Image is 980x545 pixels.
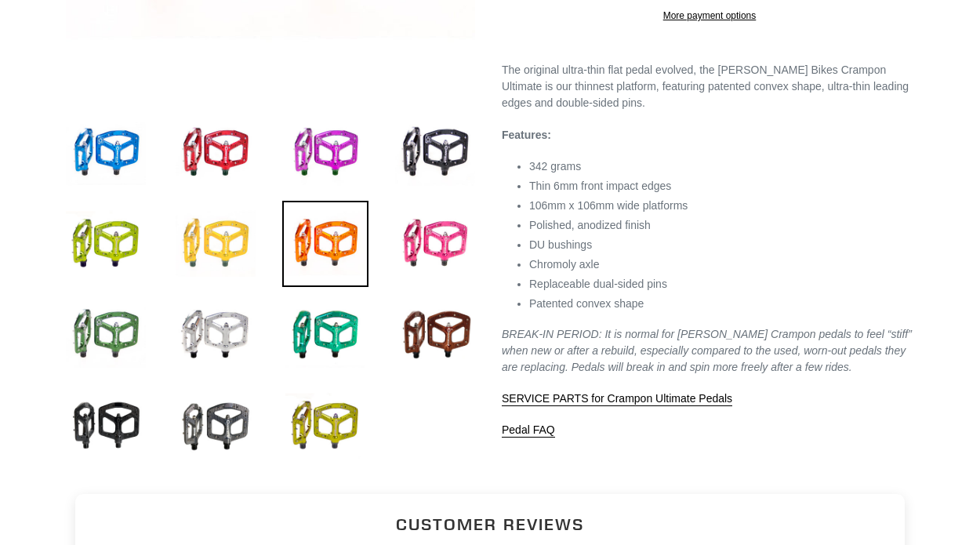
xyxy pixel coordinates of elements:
img: Load image into Gallery viewer, Crampon Ultimate Pedals [63,110,149,196]
img: Load image into Gallery viewer, Crampon Ultimate Pedals [172,383,259,469]
a: Pedal FAQ [502,423,555,438]
li: Replaceable dual-sided pins [529,276,917,292]
img: Load image into Gallery viewer, Crampon Ultimate Pedals [282,201,368,287]
span: Patented convex shape [529,297,644,310]
a: More payment options [506,9,913,23]
img: Load image into Gallery viewer, Crampon Ultimate Pedals [63,383,149,469]
img: Load image into Gallery viewer, Crampon Ultimate Pedals [282,110,368,196]
h2: Customer Reviews [88,513,892,536]
img: Load image into Gallery viewer, Crampon Ultimate Pedals [392,201,478,287]
img: Load image into Gallery viewer, Crampon Ultimate Pedals [392,110,478,196]
img: Load image into Gallery viewer, Crampon Ultimate Pedals [63,292,149,378]
img: Load image into Gallery viewer, Crampon Ultimate Pedals [172,292,259,378]
li: Thin 6mm front impact edges [529,178,917,194]
li: Polished, anodized finish [529,217,917,234]
img: Load image into Gallery viewer, Crampon Ultimate Pedals [172,201,259,287]
img: Load image into Gallery viewer, Crampon Ultimate Pedals [172,110,259,196]
li: 342 grams [529,158,917,175]
li: 106mm x 106mm wide platforms [529,198,917,214]
a: SERVICE PARTS for Crampon Ultimate Pedals [502,392,732,406]
strong: Features: [502,129,551,141]
li: Chromoly axle [529,256,917,273]
img: Load image into Gallery viewer, Crampon Ultimate Pedals [282,383,368,469]
span: SERVICE PARTS for Crampon Ultimate Pedals [502,392,732,405]
img: Load image into Gallery viewer, Crampon Ultimate Pedals [392,292,478,378]
li: DU bushings [529,237,917,253]
p: The original ultra-thin flat pedal evolved, the [PERSON_NAME] Bikes Crampon Ultimate is our thinn... [502,62,917,111]
img: Load image into Gallery viewer, Crampon Ultimate Pedals [282,292,368,378]
img: Load image into Gallery viewer, Crampon Ultimate Pedals [63,201,149,287]
em: BREAK-IN PERIOD: It is normal for [PERSON_NAME] Crampon pedals to feel “stiff” when new or after ... [502,328,912,373]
